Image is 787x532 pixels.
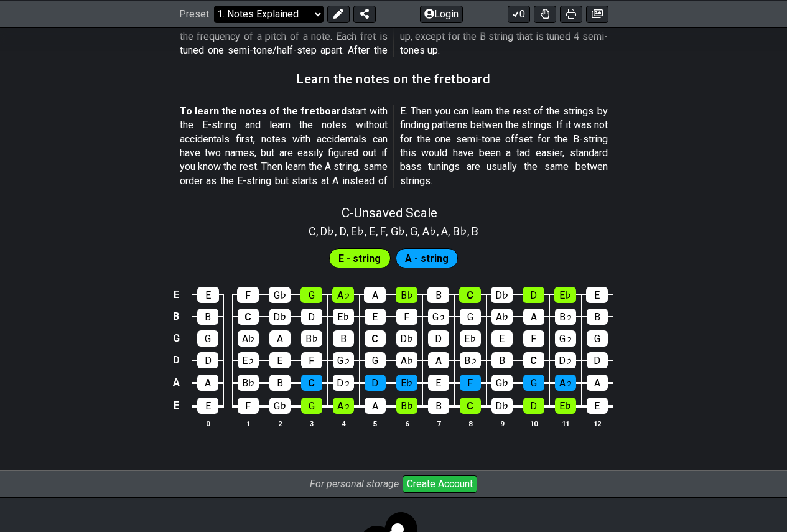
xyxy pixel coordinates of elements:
[269,398,291,414] div: G♭
[555,309,576,325] div: B♭
[333,352,354,368] div: G♭
[310,478,399,490] i: For personal storage
[197,352,218,368] div: D
[238,330,259,347] div: A♭
[406,223,411,240] span: ,
[169,327,184,349] td: G
[448,223,453,240] span: ,
[391,223,406,240] span: G♭
[301,352,322,368] div: F
[169,349,184,371] td: D
[169,284,184,306] td: E
[523,330,544,347] div: F
[238,352,259,368] div: E♭
[518,417,549,430] th: 10
[460,375,481,391] div: F
[403,475,477,493] button: Create Account
[197,330,218,347] div: G
[238,309,259,325] div: C
[396,330,417,347] div: D♭
[169,371,184,394] td: A
[523,375,544,391] div: G
[428,352,449,368] div: A
[238,398,259,414] div: F
[472,223,478,240] span: B
[365,352,386,368] div: G
[391,417,422,430] th: 6
[410,223,417,240] span: G
[359,417,391,430] th: 5
[491,330,513,347] div: E
[523,309,544,325] div: A
[365,223,370,240] span: ,
[169,306,184,327] td: B
[428,398,449,414] div: B
[454,417,486,430] th: 8
[587,330,608,347] div: G
[420,5,463,22] button: Login
[491,398,513,414] div: D♭
[491,352,513,368] div: B
[587,398,608,414] div: E
[555,398,576,414] div: E♭
[396,352,417,368] div: A♭
[365,309,386,325] div: E
[491,309,513,325] div: A♭
[333,375,354,391] div: D♭
[405,250,449,268] span: First enable full edit mode to edit
[581,417,613,430] th: 12
[301,309,322,325] div: D
[460,330,481,347] div: E♭
[365,330,386,347] div: C
[197,287,219,303] div: E
[587,309,608,325] div: B
[303,220,485,240] section: Scale pitch classes
[180,2,608,58] p: - The guitar fretboard has six strings or more and about 22 frets. Each fret can play the frequen...
[508,5,530,22] button: 0
[333,398,354,414] div: A♭
[376,223,381,240] span: ,
[197,375,218,391] div: A
[269,352,291,368] div: E
[269,375,291,391] div: B
[460,352,481,368] div: B♭
[333,330,354,347] div: B
[587,352,608,368] div: D
[301,375,322,391] div: C
[269,330,291,347] div: A
[197,309,218,325] div: B
[586,5,608,22] button: Create image
[197,398,218,414] div: E
[380,223,386,240] span: F
[523,398,544,414] div: D
[486,417,518,430] th: 9
[300,287,322,303] div: G
[333,309,354,325] div: E♭
[180,105,347,117] strong: To learn the notes of the fretboard
[316,223,321,240] span: ,
[320,223,335,240] span: D♭
[555,352,576,368] div: D♭
[459,287,481,303] div: C
[301,330,322,347] div: B♭
[427,287,449,303] div: B
[534,5,556,22] button: Toggle Dexterity for all fretkits
[428,330,449,347] div: D
[396,287,417,303] div: B♭
[491,375,513,391] div: G♭
[523,352,544,368] div: C
[467,223,472,240] span: ,
[437,223,442,240] span: ,
[347,223,352,240] span: ,
[353,5,376,22] button: Share Preset
[351,223,365,240] span: E♭
[460,309,481,325] div: G
[237,287,259,303] div: F
[491,287,513,303] div: D♭
[554,287,576,303] div: E♭
[309,223,316,240] span: C
[555,330,576,347] div: G♭
[169,394,184,418] td: E
[327,417,359,430] th: 4
[441,223,448,240] span: A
